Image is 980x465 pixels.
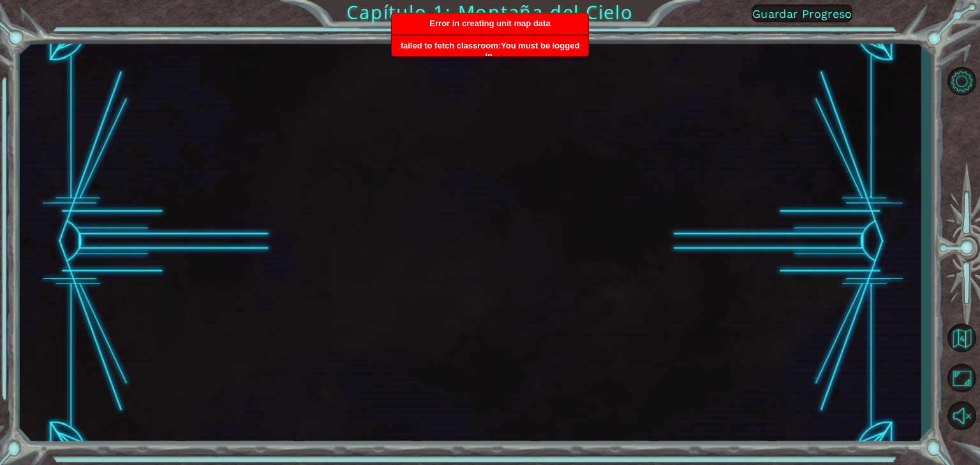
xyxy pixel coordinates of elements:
[752,7,852,20] span: Guardar Progreso
[429,18,550,28] span: Error in creating unit map data
[943,64,980,98] button: Opciones del Nivel
[401,41,580,61] span: failed to fetch classroom:You must be logged in.
[943,319,980,356] button: Volver al Mapa
[943,399,980,433] button: Activar sonido.
[943,317,980,359] a: Volver al Mapa
[943,361,980,395] button: Maximizar Navegador
[752,4,852,22] button: Guardar Progreso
